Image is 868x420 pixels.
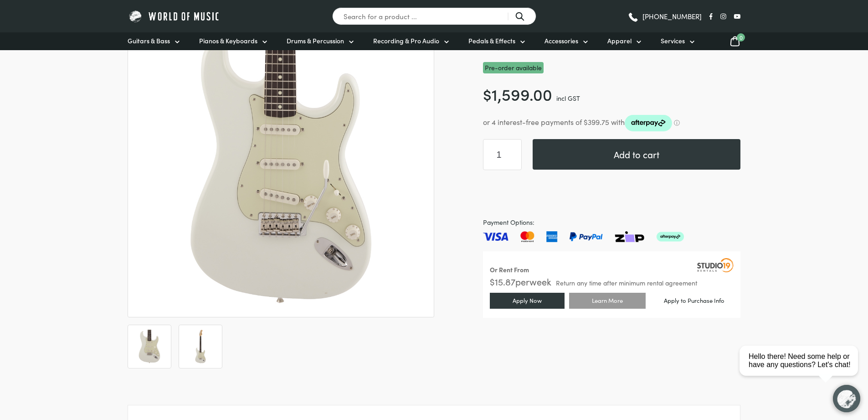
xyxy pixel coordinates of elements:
[373,36,439,46] span: Recording & Pro Audio
[737,33,745,41] span: 0
[184,330,217,363] img: Fender Traditional II 60s Stratocaster RW Olympic White Full
[483,62,544,73] span: Pre-order available
[332,7,536,25] input: Search for a product ...
[483,83,492,105] span: $
[650,294,738,307] a: Apply to Purchase Info
[607,36,632,46] span: Apparel
[490,275,515,288] span: $ 15.87
[483,217,740,228] span: Payment Options:
[287,36,344,46] span: Drums & Percussion
[697,258,734,272] img: Studio19 Rentals
[468,36,515,46] span: Pedals & Effects
[483,139,522,170] input: Product quantity
[515,275,551,288] span: per week
[490,293,565,309] a: Apply Now
[556,93,580,103] span: incl GST
[736,320,868,420] iframe: Chat with our support team
[533,139,740,170] button: Add to cart
[128,9,221,23] img: World of Music
[627,10,702,23] a: [PHONE_NUMBER]
[483,83,552,105] bdi: 1,599.00
[569,293,646,309] a: Learn More
[544,36,578,46] span: Accessories
[483,181,740,206] iframe: PayPal
[642,13,702,20] span: [PHONE_NUMBER]
[483,231,684,242] img: Pay with Master card, Visa, American Express and Paypal
[133,330,166,363] img: Fender Traditional II 60s Stratocaster RW Olympic White Front
[490,264,529,275] div: Or Rent From
[199,36,257,46] span: Pianos & Keyboards
[128,36,170,46] span: Guitars & Bass
[661,36,685,46] span: Services
[556,280,697,286] span: Return any time after minimum rental agreement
